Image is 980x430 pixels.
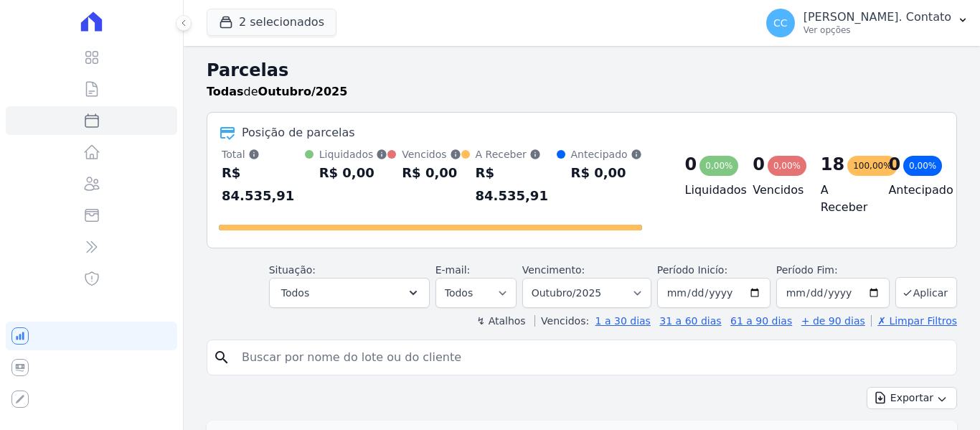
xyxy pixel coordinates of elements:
label: Período Inicío: [657,264,727,276]
p: de [207,83,347,101]
div: R$ 0,00 [571,162,642,184]
h2: Parcelas [207,57,957,83]
div: 0 [685,153,697,176]
button: 2 selecionados [207,9,336,36]
button: CC [PERSON_NAME]. Contato Ver opções [755,3,980,43]
strong: Todas [207,85,244,98]
div: A Receber [476,147,557,162]
i: search [213,349,230,366]
a: 61 a 90 dias [730,315,792,327]
a: ✗ Limpar Filtros [871,315,957,327]
span: CC [773,18,788,28]
button: Exportar [867,387,957,409]
span: Todos [281,284,309,302]
a: 31 a 60 dias [659,315,721,327]
div: Total [222,147,305,162]
button: Todos [269,278,430,308]
p: Ver opções [804,24,951,36]
label: E-mail: [435,264,471,276]
div: 18 [821,153,844,176]
a: + de 90 dias [801,315,865,327]
p: [PERSON_NAME]. Contato [804,10,951,24]
label: Vencidos: [534,315,589,327]
div: Posição de parcelas [242,124,355,141]
div: R$ 84.535,91 [222,162,305,207]
label: Situação: [269,264,316,276]
label: Vencimento: [522,264,585,276]
label: Período Fim: [776,263,890,278]
div: 0 [753,153,765,176]
div: Antecipado [571,147,642,162]
label: ↯ Atalhos [476,315,525,327]
h4: A Receber [821,182,866,216]
div: 0,00% [768,156,806,176]
h4: Vencidos [753,182,798,199]
div: 0 [888,153,900,176]
strong: Outubro/2025 [258,85,348,98]
div: R$ 0,00 [402,162,461,184]
div: 100,00% [847,156,897,176]
button: Aplicar [895,277,957,308]
div: Liquidados [319,147,388,162]
div: 0,00% [903,156,942,176]
div: R$ 0,00 [319,162,388,184]
h4: Antecipado [888,182,933,199]
h4: Liquidados [685,182,730,199]
div: Vencidos [402,147,461,162]
div: R$ 84.535,91 [476,162,557,207]
input: Buscar por nome do lote ou do cliente [233,343,951,372]
a: 1 a 30 dias [595,315,651,327]
div: 0,00% [699,156,738,176]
